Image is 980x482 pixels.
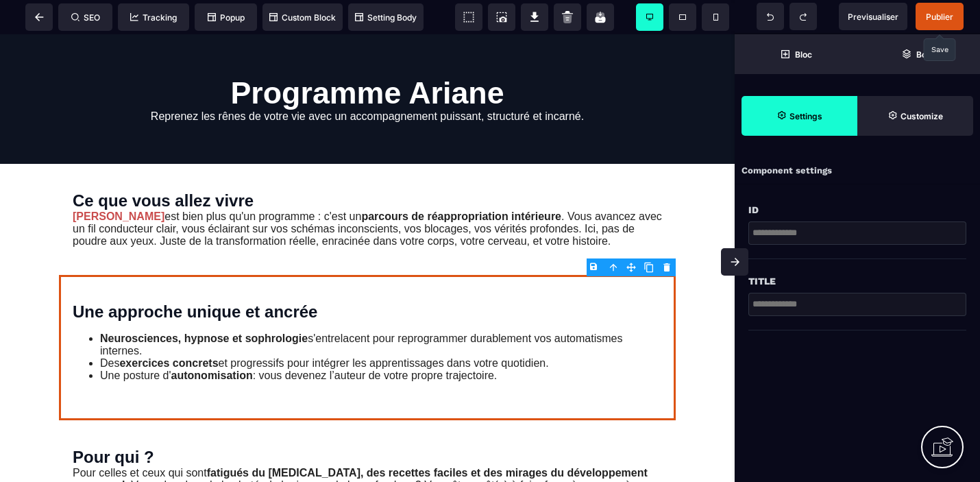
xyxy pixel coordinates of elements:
[455,3,482,31] span: View components
[100,323,662,335] li: Des et progressifs pour intégrer les apprentissages dans votre quotidien.
[269,12,336,23] span: Custom Block
[848,12,898,22] span: Previsualiser
[795,49,812,60] strong: Bloc
[73,413,662,433] h2: Pour qui ?
[748,202,966,218] div: Id
[839,3,907,30] span: Preview
[100,298,308,310] strong: Neurosciences, hypnose et sophrologie
[73,433,662,470] p: Pour celles et ceux qui sont . Vous cherchez de la clarté, de la rigueur, de la profondeur ? Vous...
[901,111,943,121] strong: Customize
[14,76,721,88] p: Reprenez les rênes de votre vie avec un accompagnement puissant, structuré et incarné.
[916,49,936,60] strong: Body
[171,335,253,347] strong: autonomisation
[488,3,515,31] span: Screenshot
[73,176,164,188] span: [PERSON_NAME]
[130,12,177,23] span: Tracking
[73,433,648,457] strong: fatigués du [MEDICAL_DATA], des recettes faciles et des mirages du développement personnel
[361,176,561,188] strong: parcours de réappropriation intérieure
[208,12,245,23] span: Popup
[14,41,721,76] h1: Programme Ariane
[735,158,980,184] div: Component settings
[735,34,857,74] span: Open Blocks
[748,273,966,289] div: Title
[119,323,218,335] strong: exercices concrets
[355,12,417,23] span: Setting Body
[73,268,662,287] h2: Une approche unique et ancrée
[73,176,662,213] p: est bien plus qu'un programme : c'est un . Vous avancez avec un fil conducteur clair, vous éclair...
[73,157,662,176] h2: Ce que vous allez vivre
[742,96,857,136] span: Settings
[926,12,953,22] span: Publier
[100,298,662,323] li: s'entrelacent pour reprogrammer durablement vos automatismes internes.
[789,111,822,121] strong: Settings
[100,335,662,348] li: Une posture d' : vous devenez l’auteur de votre propre trajectoire.
[857,34,980,74] span: Open Layer Manager
[71,12,100,23] span: SEO
[857,96,973,136] span: Open Style Manager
